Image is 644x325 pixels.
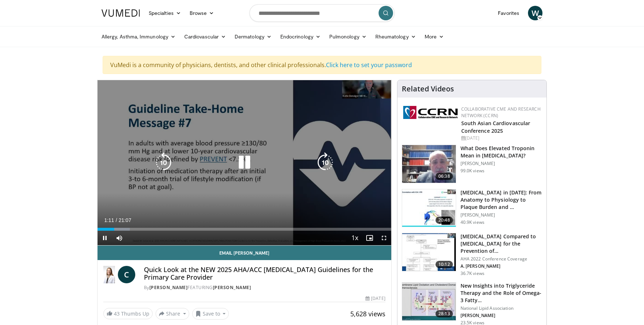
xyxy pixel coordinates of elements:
[461,256,542,262] p: AHA 2022 Conference Coverage
[461,145,542,159] h3: What Does Elevated Troponin Mean in [MEDICAL_DATA]?
[402,283,456,320] img: 45ea033d-f728-4586-a1ce-38957b05c09e.150x105_q85_crop-smart_upscale.jpg
[103,56,541,74] div: VuMedi is a community of physicians, dentists, and other clinical professionals.
[276,29,325,44] a: Endocrinology
[103,308,153,319] a: 43 Thumbs Up
[192,308,229,320] button: Save to
[144,266,385,281] h4: Quick Look at the NEW 2025 AHA/ACC [MEDICAL_DATA] Guidelines for the Primary Care Provider
[420,29,448,44] a: More
[350,309,385,318] span: 5,628 views
[494,6,524,20] a: Favorites
[102,9,140,17] img: VuMedi Logo
[249,4,395,22] input: Search topics, interventions
[403,106,458,119] img: a04ee3ba-8487-4636-b0fb-5e8d268f3737.png.150x105_q85_autocrop_double_scale_upscale_version-0.2.png
[362,231,377,245] button: Enable picture-in-picture mode
[97,29,180,44] a: Allergy, Asthma, Immunology
[98,246,391,260] a: Email [PERSON_NAME]
[325,29,371,44] a: Pulmonology
[461,212,542,218] p: [PERSON_NAME]
[371,29,420,44] a: Rheumatology
[402,145,456,183] img: 98daf78a-1d22-4ebe-927e-10afe95ffd94.150x105_q85_crop-smart_upscale.jpg
[435,310,453,317] span: 28:13
[116,217,117,223] span: /
[144,6,185,20] a: Specialties
[435,173,453,180] span: 06:38
[461,271,484,276] p: 36.7K views
[119,217,131,223] span: 21:07
[461,135,541,141] div: [DATE]
[149,284,188,291] a: [PERSON_NAME]
[98,80,391,246] video-js: Video Player
[528,6,542,20] a: W
[112,231,127,245] button: Mute
[98,228,391,231] div: Progress Bar
[180,29,230,44] a: Cardiovascular
[461,263,542,269] p: A. [PERSON_NAME]
[230,29,276,44] a: Dermatology
[402,233,456,271] img: 7c0f9b53-1609-4588-8498-7cac8464d722.150x105_q85_crop-smart_upscale.jpg
[402,233,542,276] a: 10:12 [MEDICAL_DATA] Compared to [MEDICAL_DATA] for the Prevention of… AHA 2022 Conference Covera...
[156,308,189,320] button: Share
[402,189,456,227] img: 823da73b-7a00-425d-bb7f-45c8b03b10c3.150x105_q85_crop-smart_upscale.jpg
[103,266,115,283] img: Dr. Catherine P. Benziger
[461,219,484,225] p: 40.9K views
[461,282,542,304] h3: New Insights into Triglyceride Therapy and the Role of Omega-3 Fatty…
[118,266,135,283] a: C
[402,145,542,183] a: 06:38 What Does Elevated Troponin Mean in [MEDICAL_DATA]? [PERSON_NAME] 99.0K views
[213,284,251,291] a: [PERSON_NAME]
[326,61,412,69] a: Click here to set your password
[98,231,112,245] button: Pause
[461,189,542,211] h3: [MEDICAL_DATA] in [DATE]: From Anatomy to Physiology to Plaque Burden and …
[144,284,385,291] div: By FEATURING
[348,231,362,245] button: Playback Rate
[461,168,484,174] p: 99.0K views
[461,106,541,119] a: Collaborative CME and Research Network (CCRN)
[435,261,453,268] span: 10:12
[402,85,454,93] h4: Related Videos
[185,6,219,20] a: Browse
[435,217,453,224] span: 20:48
[366,295,385,302] div: [DATE]
[114,310,120,317] span: 43
[402,189,542,227] a: 20:48 [MEDICAL_DATA] in [DATE]: From Anatomy to Physiology to Plaque Burden and … [PERSON_NAME] 4...
[461,313,542,318] p: [PERSON_NAME]
[461,233,542,255] h3: [MEDICAL_DATA] Compared to [MEDICAL_DATA] for the Prevention of…
[461,305,542,311] p: National Lipid Association
[377,231,391,245] button: Fullscreen
[104,217,114,223] span: 1:11
[461,120,531,134] a: South Asian Cardiovascular Conference 2025
[461,161,542,166] p: [PERSON_NAME]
